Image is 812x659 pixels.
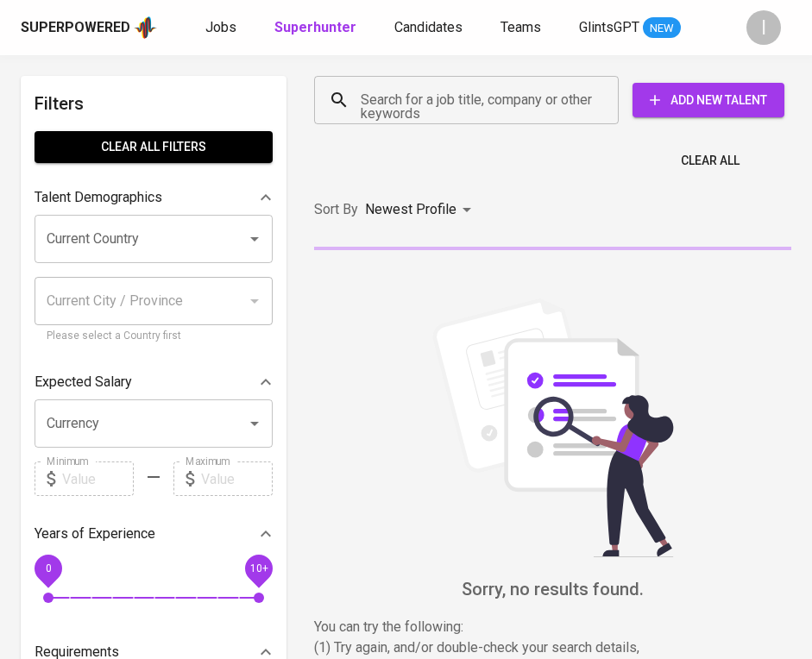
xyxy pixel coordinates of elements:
[633,83,784,117] button: Add New Talent
[681,150,740,172] span: Clear All
[35,517,273,551] div: Years of Experience
[48,136,259,158] span: Clear All filters
[365,199,456,220] p: Newest Profile
[62,461,134,496] input: Value
[394,17,466,39] a: Candidates
[314,637,791,658] p: (1) Try again, and/or double-check your search details,
[424,298,683,557] img: file_searching.svg
[134,15,157,41] img: app logo
[249,562,268,574] span: 10+
[21,18,130,38] div: Superpowered
[205,17,240,39] a: Jobs
[242,227,267,251] button: Open
[274,19,356,35] b: Superhunter
[35,524,155,544] p: Years of Experience
[21,15,157,41] a: Superpoweredapp logo
[314,575,791,603] h6: Sorry, no results found.
[274,17,360,39] a: Superhunter
[500,17,544,39] a: Teams
[394,19,463,35] span: Candidates
[314,199,358,220] p: Sort By
[45,562,51,574] span: 0
[646,90,771,111] span: Add New Talent
[500,19,541,35] span: Teams
[35,180,273,215] div: Talent Demographics
[47,328,261,345] p: Please select a Country first
[242,411,267,436] button: Open
[35,131,273,163] button: Clear All filters
[35,365,273,399] div: Expected Salary
[35,187,162,208] p: Talent Demographics
[746,10,781,45] div: I
[365,194,477,226] div: Newest Profile
[579,17,681,39] a: GlintsGPT NEW
[674,145,746,177] button: Clear All
[205,19,236,35] span: Jobs
[35,372,132,392] p: Expected Salary
[643,20,681,37] span: NEW
[35,90,273,117] h6: Filters
[314,617,791,637] p: You can try the following :
[201,461,273,496] input: Value
[579,19,639,35] span: GlintsGPT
